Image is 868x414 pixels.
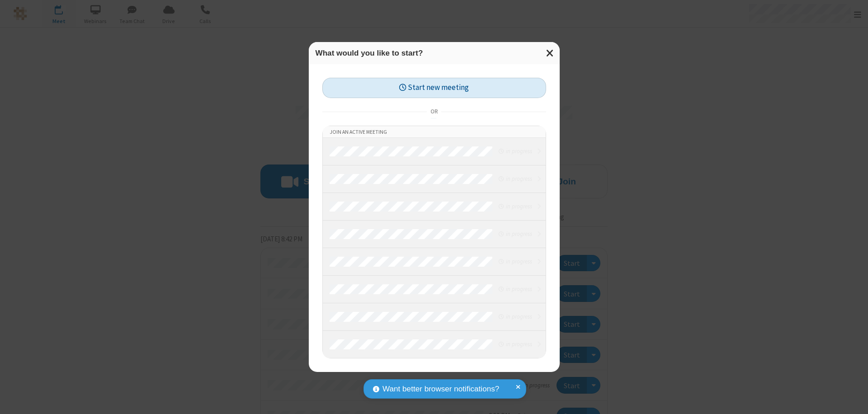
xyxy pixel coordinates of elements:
[323,126,546,138] li: Join an active meeting
[499,340,532,348] em: in progress
[499,174,532,183] em: in progress
[499,285,532,293] em: in progress
[499,147,532,155] em: in progress
[427,105,441,118] span: or
[316,49,553,57] h3: What would you like to start?
[541,42,560,64] button: Close modal
[322,78,546,98] button: Start new meeting
[499,202,532,211] em: in progress
[499,257,532,266] em: in progress
[499,312,532,321] em: in progress
[382,383,499,395] span: Want better browser notifications?
[499,230,532,238] em: in progress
